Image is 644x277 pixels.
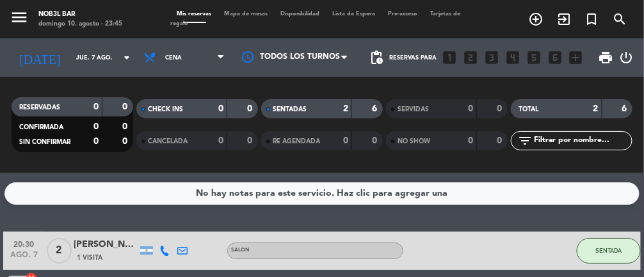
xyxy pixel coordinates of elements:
span: RESERVADAS [19,104,60,111]
strong: 0 [497,104,505,113]
strong: 0 [373,136,380,145]
i: search [613,12,628,27]
span: Mapa de mesas [218,11,275,17]
input: Filtrar por nombre... [533,134,632,148]
strong: 0 [93,137,99,146]
strong: 0 [122,137,130,146]
div: domingo 10. agosto - 23:45 [38,19,122,29]
span: Tarjetas de regalo [171,11,461,26]
i: add_circle_outline [528,12,543,27]
strong: 0 [218,104,223,113]
span: SERVIDAS [398,106,429,113]
div: LOG OUT [619,38,634,77]
strong: 0 [343,136,348,145]
strong: 0 [122,102,130,111]
strong: 0 [468,136,473,145]
div: [PERSON_NAME] [74,237,138,252]
span: 1 Visita [77,253,102,263]
i: looks_4 [504,49,521,66]
span: CONFIRMADA [19,124,63,131]
i: arrow_drop_down [119,50,134,65]
span: print [599,50,614,65]
span: NO SHOW [398,138,430,145]
span: TOTAL [519,106,538,113]
span: pending_actions [369,50,384,65]
i: menu [10,8,29,27]
button: menu [10,8,29,31]
i: [DATE] [10,45,70,70]
div: No hay notas para este servicio. Haz clic para agregar una [197,186,448,201]
button: SENTADA [577,238,641,264]
span: CANCELADA [148,138,188,145]
span: Lista de Espera [326,11,382,17]
div: Nob3l Bar [38,10,122,19]
i: looks_5 [526,49,542,66]
span: Disponibilidad [275,11,326,17]
span: RE AGENDADA [273,138,320,145]
i: power_settings_new [619,50,634,65]
strong: 0 [247,136,255,145]
span: 20:30 [8,236,40,251]
span: SALON [231,248,250,253]
strong: 0 [93,122,99,131]
span: Pre-acceso [382,11,424,17]
i: turned_in_not [584,12,600,27]
i: add_box [568,49,584,66]
i: looks_6 [547,49,563,66]
strong: 6 [622,104,630,113]
span: 2 [47,238,72,264]
i: looks_two [462,49,479,66]
strong: 6 [373,104,380,113]
span: Mis reservas [171,11,218,17]
strong: 0 [468,104,473,113]
span: SIN CONFIRMAR [19,139,70,145]
span: SENTADAS [273,106,307,113]
span: CHECK INS [148,106,183,113]
i: looks_3 [483,49,500,66]
strong: 0 [122,122,130,131]
strong: 0 [93,102,99,111]
strong: 0 [247,104,255,113]
span: ago. 7 [8,251,40,265]
i: filter_list [517,133,533,148]
span: Cena [165,54,182,61]
strong: 0 [218,136,223,145]
strong: 2 [593,104,599,113]
i: exit_to_app [556,12,572,27]
i: looks_one [441,49,458,66]
strong: 2 [343,104,348,113]
span: SENTADA [595,247,622,254]
span: Reservas para [389,54,437,61]
strong: 0 [497,136,505,145]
